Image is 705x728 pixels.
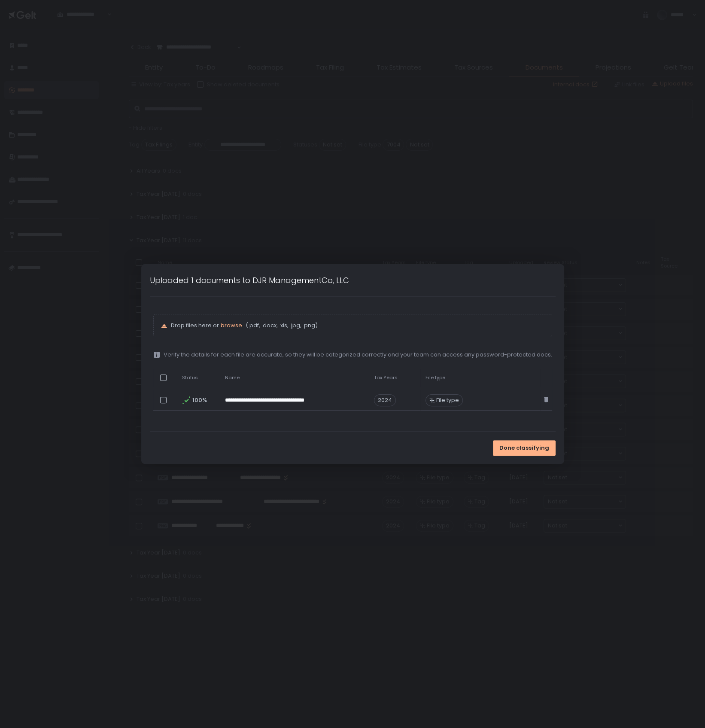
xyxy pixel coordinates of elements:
button: browse [221,322,242,329]
span: Status [182,375,198,381]
span: File type [436,396,459,404]
span: 100% [192,396,206,404]
button: Done classifying [493,440,556,456]
span: (.pdf, .docx, .xls, .jpg, .png) [244,322,318,329]
span: Tax Years [374,375,398,381]
span: Name [225,375,240,381]
span: Done classifying [499,444,549,452]
span: File type [425,375,445,381]
span: 2024 [374,394,396,406]
span: Verify the details for each file are accurate, so they will be categorized correctly and your tea... [164,351,552,359]
p: Drop files here or [171,322,545,329]
h1: Uploaded 1 documents to DJR ManagementCo, LLC [150,274,349,286]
